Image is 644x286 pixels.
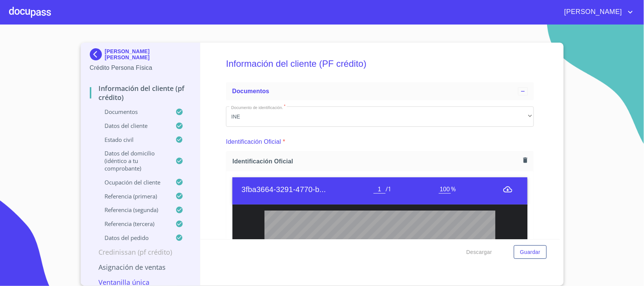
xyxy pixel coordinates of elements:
[90,206,176,214] p: Referencia (segunda)
[226,106,534,127] div: INE
[90,149,176,172] p: Datos del domicilio (idéntico a tu comprobante)
[226,48,534,79] h5: Información del cliente (PF crédito)
[466,248,492,257] span: Descargar
[232,88,269,94] span: Documentos
[90,108,176,115] p: Documentos
[241,183,373,195] h6: 3fba3664-3291-4770-b...
[90,263,191,272] p: Asignación de Ventas
[90,84,191,102] p: Información del cliente (PF crédito)
[90,178,176,186] p: Ocupación del Cliente
[90,48,105,60] img: Docupass spot blue
[226,137,281,146] p: Identificación Oficial
[232,157,520,165] span: Identificación Oficial
[463,245,495,259] button: Descargar
[90,48,191,63] div: [PERSON_NAME] [PERSON_NAME]
[514,245,546,259] button: Guardar
[105,48,191,60] p: [PERSON_NAME] [PERSON_NAME]
[451,185,456,193] span: %
[503,185,512,194] button: menu
[90,234,176,241] p: Datos del pedido
[90,122,176,129] p: Datos del cliente
[559,6,626,18] span: [PERSON_NAME]
[90,63,191,72] p: Crédito Persona Física
[226,82,534,100] div: Documentos
[90,248,191,257] p: Credinissan (PF crédito)
[386,185,391,193] span: / 1
[90,220,176,228] p: Referencia (tercera)
[90,136,176,143] p: Estado Civil
[559,6,635,18] button: account of current user
[520,248,540,257] span: Guardar
[90,192,176,200] p: Referencia (primera)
